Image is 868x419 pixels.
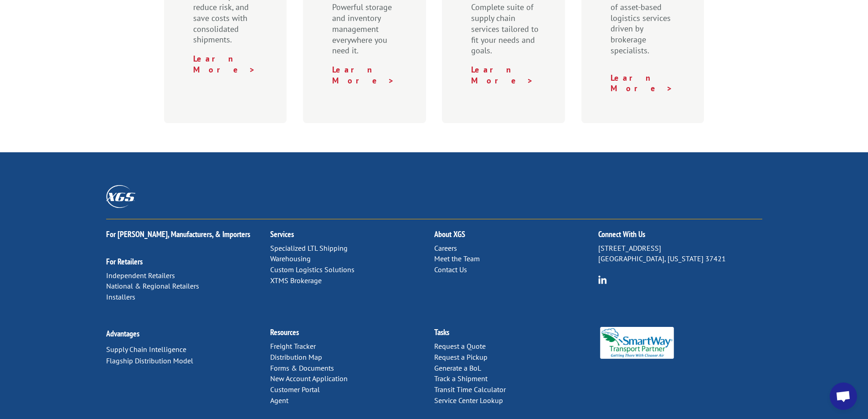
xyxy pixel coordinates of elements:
[332,64,395,86] a: Learn More >
[106,229,250,239] a: For [PERSON_NAME], Manufacturers, & Importers
[598,243,762,265] p: [STREET_ADDRESS] [GEOGRAPHIC_DATA], [US_STATE] 37421
[106,345,186,354] a: Supply Chain Intelligence
[270,254,311,263] a: Warehousing
[434,229,465,239] a: About XGS
[434,341,486,351] a: Request a Quote
[434,254,480,263] a: Meet the Team
[611,72,673,94] a: Learn More >
[106,271,175,280] a: Independent Retailers
[106,281,199,290] a: National & Regional Retailers
[830,383,857,410] div: Open chat
[106,356,193,365] a: Flagship Distribution Model
[270,385,320,394] a: Customer Portal
[434,265,467,274] a: Contact Us
[270,363,334,372] a: Forms & Documents
[270,374,348,383] a: New Account Application
[598,275,607,284] img: group-6
[471,2,539,64] p: Complete suite of supply chain services tailored to fit your needs and goals.
[598,230,762,243] h2: Connect With Us
[270,243,348,253] a: Specialized LTL Shipping
[106,256,143,267] a: For Retailers
[270,265,354,274] a: Custom Logistics Solutions
[332,2,401,64] p: Powerful storage and inventory management everywhere you need it.
[434,243,457,253] a: Careers
[434,328,598,341] h2: Tasks
[270,229,294,239] a: Services
[434,385,506,394] a: Transit Time Calculator
[434,374,488,383] a: Track a Shipment
[270,341,316,351] a: Freight Tracker
[270,327,299,337] a: Resources
[270,352,322,362] a: Distribution Map
[471,64,534,86] a: Learn More >
[598,327,676,359] img: Smartway_Logo
[106,292,135,301] a: Installers
[434,396,503,405] a: Service Center Lookup
[434,352,488,362] a: Request a Pickup
[193,53,256,75] a: Learn More >
[270,396,288,405] a: Agent
[434,363,481,372] a: Generate a BoL
[106,328,139,339] a: Advantages
[270,276,322,285] a: XTMS Brokerage
[106,185,135,207] img: XGS_Logos_ALL_2024_All_White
